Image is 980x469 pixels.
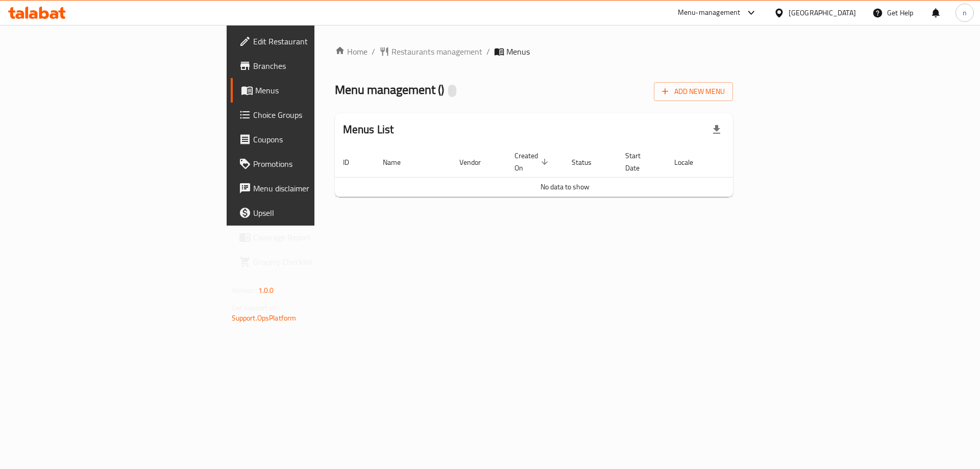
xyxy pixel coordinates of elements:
[231,127,390,152] a: Coupons
[232,284,257,297] span: Version:
[232,301,279,314] span: Get support on:
[231,78,390,103] a: Menus
[258,284,274,297] span: 1.0.0
[231,250,390,274] a: Grocery Checklist
[253,182,382,194] span: Menu disclaimer
[231,103,390,127] a: Choice Groups
[253,256,382,268] span: Grocery Checklist
[253,231,382,243] span: Coverage Report
[662,85,725,98] span: Add New Menu
[789,7,856,18] div: [GEOGRAPHIC_DATA]
[253,109,382,121] span: Choice Groups
[379,45,482,58] a: Restaurants management
[459,156,494,168] span: Vendor
[253,60,382,72] span: Branches
[231,152,390,176] a: Promotions
[391,45,482,58] span: Restaurants management
[678,7,741,19] div: Menu-management
[572,156,605,168] span: Status
[253,158,382,170] span: Promotions
[335,45,733,58] nav: breadcrumb
[704,117,729,142] div: Export file
[514,150,551,174] span: Created On
[232,311,297,325] a: Support.OpsPlatform
[231,201,390,225] a: Upsell
[719,146,795,178] th: Actions
[231,225,390,250] a: Coverage Report
[343,122,394,137] h2: Menus List
[231,176,390,201] a: Menu disclaimer
[486,45,490,58] li: /
[963,7,967,18] span: n
[625,150,654,174] span: Start Date
[541,180,590,193] span: No data to show
[335,146,795,197] table: enhanced table
[255,84,382,96] span: Menus
[654,82,733,101] button: Add New Menu
[253,207,382,219] span: Upsell
[343,156,362,168] span: ID
[383,156,414,168] span: Name
[231,54,390,78] a: Branches
[335,78,444,101] span: Menu management ( )
[253,133,382,145] span: Coupons
[674,156,706,168] span: Locale
[506,45,530,58] span: Menus
[231,29,390,54] a: Edit Restaurant
[253,35,382,47] span: Edit Restaurant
